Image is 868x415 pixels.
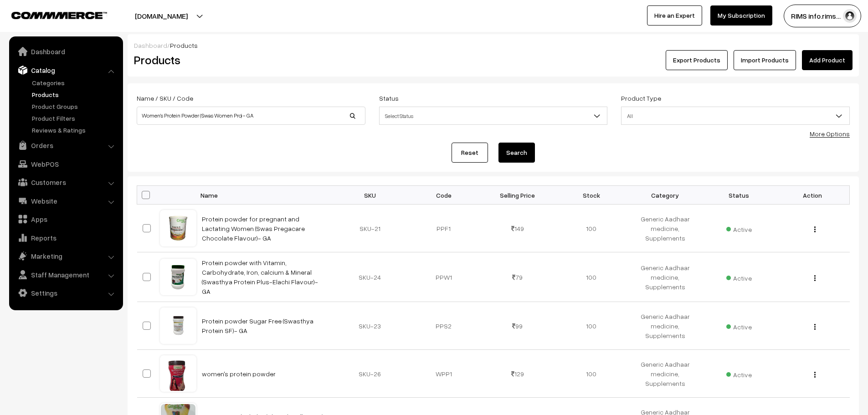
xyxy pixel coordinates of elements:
[628,205,702,252] td: Generic Aadhaar medicine, Supplements
[11,285,120,301] a: Settings
[11,12,107,19] img: COMMMERCE
[407,302,481,350] td: PPS2
[11,9,91,20] a: COMMMERCE
[784,5,861,27] button: RIMS info.rims…
[814,226,816,232] img: Menu
[103,5,220,27] button: [DOMAIN_NAME]
[134,41,167,49] a: Dashboard
[134,53,365,67] h2: Products
[30,90,120,99] a: Products
[407,205,481,252] td: PPF1
[333,252,407,302] td: SKU-24
[814,324,816,330] img: Menu
[726,368,752,379] span: Active
[379,93,399,103] label: Status
[702,186,776,205] th: Status
[30,78,120,87] a: Categories
[481,186,555,205] th: Selling Price
[555,302,628,350] td: 100
[202,317,313,334] a: Protein powder Sugar Free (Swasthya Protein SF)- GA
[11,156,120,172] a: WebPOS
[170,41,198,49] span: Products
[11,174,120,190] a: Customers
[137,107,365,125] input: Name / SKU / Code
[407,350,481,398] td: WPP1
[202,215,305,242] a: Protein powder for pregnant and Lactating Women (Swas Pregacare Chocolate Flavour)- GA
[11,193,120,209] a: Website
[11,266,120,283] a: Staff Management
[481,302,555,350] td: 99
[814,275,816,281] img: Menu
[380,108,607,124] span: Select Status
[734,50,796,70] a: Import Products
[407,186,481,205] th: Code
[814,372,816,378] img: Menu
[481,350,555,398] td: 129
[710,5,772,26] a: My Subscription
[647,5,702,26] a: Hire an Expert
[11,43,120,60] a: Dashboard
[333,186,407,205] th: SKU
[555,252,628,302] td: 100
[407,252,481,302] td: PPW1
[726,320,752,332] span: Active
[30,113,120,123] a: Product Filters
[333,302,407,350] td: SKU-23
[30,102,120,111] a: Product Groups
[11,62,120,78] a: Catalog
[726,271,752,283] span: Active
[776,186,850,205] th: Action
[628,350,702,398] td: Generic Aadhaar medicine, Supplements
[843,9,857,23] img: user
[628,252,702,302] td: Generic Aadhaar medicine, Supplements
[137,93,193,103] label: Name / SKU / Code
[202,259,318,295] a: Protein powder with Vitamin, Carbohydrate, Iron, calcium & Mineral (Swasthya Protein Plus-Elachi ...
[628,302,702,350] td: Generic Aadhaar medicine, Supplements
[11,230,120,246] a: Reports
[379,107,608,125] span: Select Status
[498,143,535,163] button: Search
[555,350,628,398] td: 100
[810,130,850,138] a: More Options
[202,370,276,378] a: women's protein powder
[666,50,728,70] button: Export Products
[726,222,752,234] span: Active
[11,248,120,264] a: Marketing
[333,205,407,252] td: SKU-21
[621,93,661,103] label: Product Type
[196,186,333,205] th: Name
[621,108,849,124] span: All
[333,350,407,398] td: SKU-26
[30,125,120,135] a: Reviews & Ratings
[481,252,555,302] td: 79
[555,205,628,252] td: 100
[802,50,853,70] a: Add Product
[11,211,120,227] a: Apps
[555,186,628,205] th: Stock
[11,137,120,154] a: Orders
[621,107,850,125] span: All
[481,205,555,252] td: 149
[628,186,702,205] th: Category
[452,143,488,163] a: Reset
[134,41,853,50] div: /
